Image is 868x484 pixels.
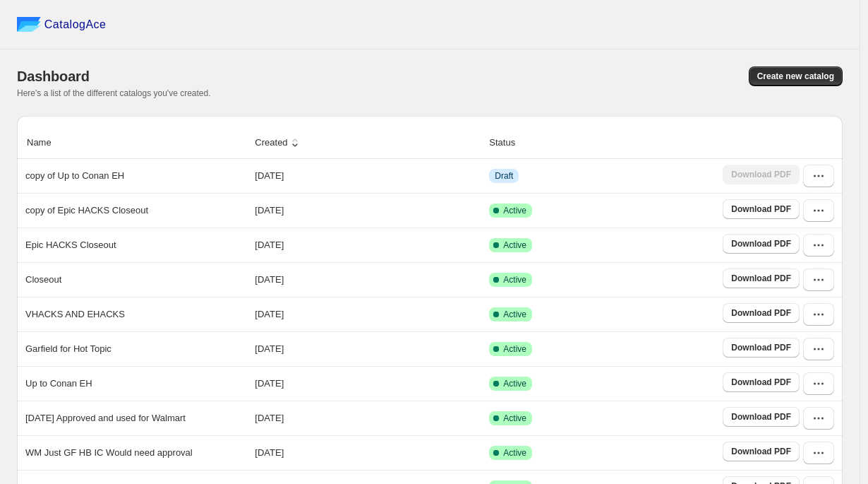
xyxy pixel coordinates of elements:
[503,274,526,285] span: Active
[251,262,485,297] td: [DATE]
[25,129,68,156] button: Name
[251,331,485,366] td: [DATE]
[723,199,800,219] a: Download PDF
[25,342,111,356] p: Garfield for Hot Topic
[495,170,513,182] span: Draft
[731,307,791,319] span: Download PDF
[25,203,148,218] p: copy of Epic HACKS Closeout
[731,342,791,353] span: Download PDF
[503,309,526,320] span: Active
[25,273,61,287] p: Closeout
[503,240,526,251] span: Active
[731,377,791,388] span: Download PDF
[253,129,303,156] button: Created
[25,446,193,460] p: WM Just GF HB IC Would need approval
[25,307,125,321] p: VHACKS AND EHACKS
[731,238,791,249] span: Download PDF
[251,193,485,228] td: [DATE]
[723,234,800,254] a: Download PDF
[723,268,800,288] a: Download PDF
[25,411,186,425] p: [DATE] Approved and used for Walmart
[503,447,526,459] span: Active
[487,129,531,156] button: Status
[503,205,526,216] span: Active
[749,66,843,86] button: Create new catalog
[251,159,485,193] td: [DATE]
[731,411,791,423] span: Download PDF
[731,203,791,215] span: Download PDF
[17,88,211,98] span: Here's a list of the different catalogs you've created.
[251,366,485,401] td: [DATE]
[723,407,800,427] a: Download PDF
[25,238,116,252] p: Epic HACKS Closeout
[731,273,791,284] span: Download PDF
[251,435,485,470] td: [DATE]
[44,18,107,32] span: CatalogAce
[503,378,526,389] span: Active
[757,71,834,82] span: Create new catalog
[17,69,90,84] span: Dashboard
[731,446,791,457] span: Download PDF
[723,338,800,358] a: Download PDF
[251,401,485,435] td: [DATE]
[723,303,800,323] a: Download PDF
[503,413,526,424] span: Active
[251,228,485,262] td: [DATE]
[503,343,526,355] span: Active
[723,372,800,392] a: Download PDF
[17,17,41,32] img: catalog ace
[25,377,92,391] p: Up to Conan EH
[723,442,800,461] a: Download PDF
[25,169,124,183] p: copy of Up to Conan EH
[251,297,485,331] td: [DATE]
